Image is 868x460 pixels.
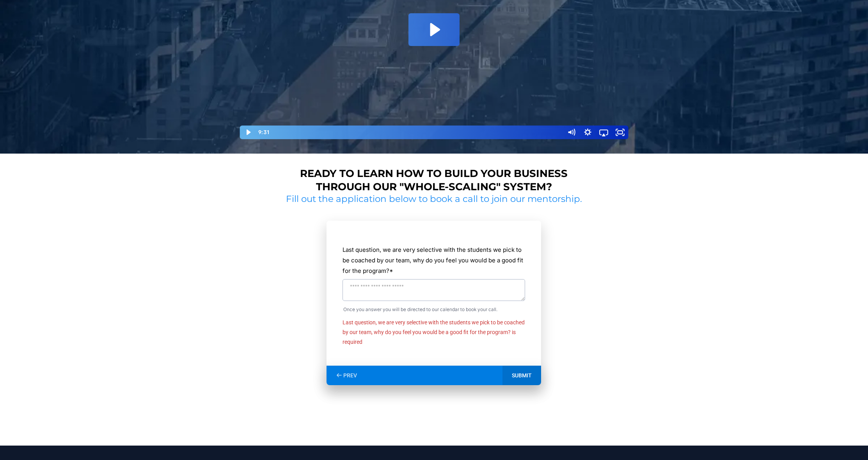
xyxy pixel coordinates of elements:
[300,167,568,193] strong: Ready to learn how to build your business through our "whole-scaling" system?
[283,193,585,205] h2: Fill out the application below to book a call to join our mentorship.
[343,305,525,314] span: Once you answer you will be directed to our calendar to book your call.
[502,366,541,385] div: SUBMIT
[343,372,357,379] span: PREV
[343,244,525,276] label: Last question, we are very selective with the students we pick to be coached by our team, why do ...
[343,318,525,347] div: Last question, we are very selective with the students we pick to be coached by our team, why do ...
